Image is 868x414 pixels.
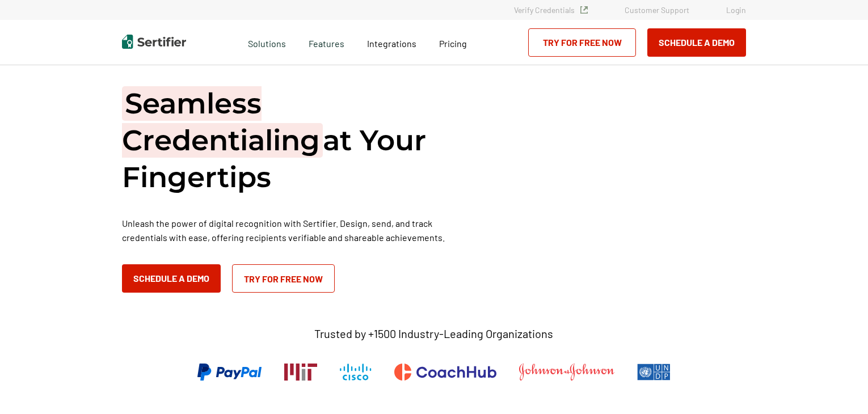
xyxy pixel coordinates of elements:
[314,327,553,341] p: Trusted by +1500 Industry-Leading Organizations
[309,35,344,49] span: Features
[122,86,323,158] span: Seamless Credentialing
[637,364,671,381] img: UNDP
[197,364,262,381] img: PayPal
[519,364,614,381] img: Johnson & Johnson
[439,35,467,49] a: Pricing
[248,35,286,49] span: Solutions
[122,35,186,49] img: Sertifier | Digital Credentialing Platform
[528,28,636,57] a: Try for Free Now
[340,364,372,381] img: Cisco
[625,5,689,15] a: Customer Support
[394,364,496,381] img: CoachHub
[122,85,462,196] h1: at Your Fingertips
[726,5,746,15] a: Login
[232,264,335,293] a: Try for Free Now
[580,6,588,14] img: Verified
[367,35,416,49] a: Integrations
[367,38,416,49] span: Integrations
[514,5,588,15] a: Verify Credentials
[284,364,317,381] img: Massachusetts Institute of Technology
[439,38,467,49] span: Pricing
[122,216,462,244] p: Unleash the power of digital recognition with Sertifier. Design, send, and track credentials with...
